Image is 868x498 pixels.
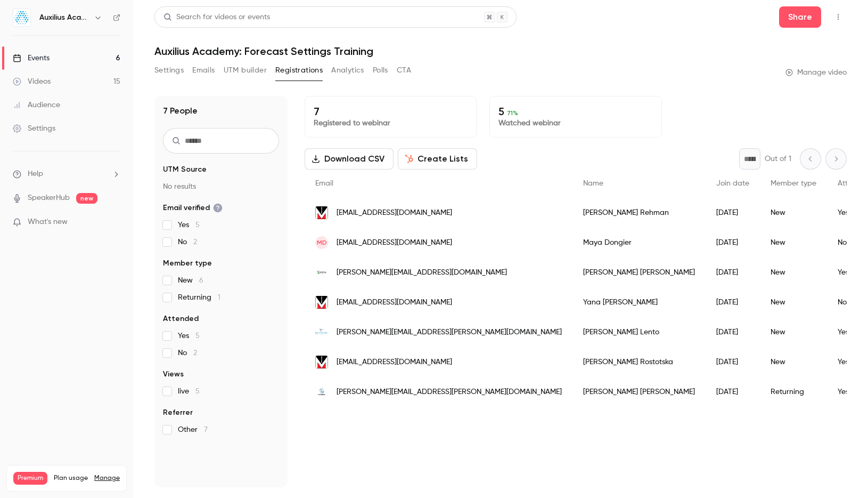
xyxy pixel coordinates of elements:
[337,207,452,219] span: [EMAIL_ADDRESS][DOMAIN_NAME]
[54,474,88,483] span: Plan usage
[13,168,120,180] li: help-dropdown-opener
[28,168,43,180] span: Help
[178,292,220,303] span: Returning
[163,12,270,23] div: Search for videos or events
[315,326,328,339] img: skyhawktx.com
[28,216,68,228] span: What's new
[706,317,760,347] div: [DATE]
[337,387,562,398] span: [PERSON_NAME][EMAIL_ADDRESS][PERSON_NAME][DOMAIN_NAME]
[204,426,208,433] span: 7
[94,474,120,483] a: Manage
[163,314,199,324] span: Attended
[13,76,51,87] div: Videos
[28,192,70,204] a: SpeakerHub
[13,53,50,63] div: Events
[583,180,603,187] span: Name
[337,357,452,368] span: [EMAIL_ADDRESS][DOMAIN_NAME]
[224,62,267,79] button: UTM builder
[317,238,327,247] span: MD
[192,62,215,79] button: Emails
[337,297,452,308] span: [EMAIL_ADDRESS][DOMAIN_NAME]
[760,287,827,317] div: New
[572,258,706,287] div: [PERSON_NAME] [PERSON_NAME]
[218,294,220,301] span: 1
[706,228,760,258] div: [DATE]
[178,348,197,358] span: No
[337,237,452,248] span: [EMAIL_ADDRESS][DOMAIN_NAME]
[178,237,197,247] span: No
[572,287,706,317] div: Yana [PERSON_NAME]
[785,67,847,78] a: Manage video
[315,296,328,309] img: menarinistemline.com
[706,198,760,228] div: [DATE]
[163,164,207,175] span: UTM Source
[195,332,200,340] span: 5
[760,317,827,347] div: New
[314,118,468,128] p: Registered to webinar
[760,347,827,377] div: New
[13,100,60,110] div: Audience
[498,118,652,128] p: Watched webinar
[13,123,55,134] div: Settings
[706,287,760,317] div: [DATE]
[178,386,200,397] span: live
[163,203,223,213] span: Email verified
[305,148,394,170] button: Download CSV
[572,198,706,228] div: [PERSON_NAME] Rehman
[706,347,760,377] div: [DATE]
[178,220,200,230] span: Yes
[193,238,197,246] span: 2
[39,12,89,23] h6: Auxilius Academy Recordings & Training Videos
[163,181,279,192] p: No results
[706,258,760,287] div: [DATE]
[572,347,706,377] div: [PERSON_NAME] Rostotska
[397,62,411,79] button: CTA
[771,180,816,187] span: Member type
[572,377,706,407] div: [PERSON_NAME] [PERSON_NAME]
[331,62,364,79] button: Analytics
[199,277,203,284] span: 6
[76,193,97,204] span: new
[398,148,477,170] button: Create Lists
[315,385,328,398] img: eccogene.com
[154,62,184,79] button: Settings
[163,258,212,269] span: Member type
[706,377,760,407] div: [DATE]
[760,198,827,228] div: New
[779,6,821,28] button: Share
[315,266,328,279] img: kriyatx.com
[337,267,507,278] span: [PERSON_NAME][EMAIL_ADDRESS][DOMAIN_NAME]
[108,218,120,227] iframe: Noticeable Trigger
[315,356,328,368] img: menarinistemline.com
[507,109,518,117] span: 71 %
[314,105,468,118] p: 7
[315,180,333,187] span: Email
[154,45,847,58] h1: Auxilius Academy: Forecast Settings Training
[572,317,706,347] div: [PERSON_NAME] Lento
[765,154,791,164] p: Out of 1
[760,228,827,258] div: New
[716,180,749,187] span: Join date
[572,228,706,258] div: Maya Dongier
[13,472,47,485] span: Premium
[315,206,328,219] img: menarinistemline.com
[373,62,388,79] button: Polls
[337,327,562,338] span: [PERSON_NAME][EMAIL_ADDRESS][PERSON_NAME][DOMAIN_NAME]
[178,424,208,435] span: Other
[498,105,652,118] p: 5
[163,105,198,117] h1: 7 People
[178,331,200,341] span: Yes
[760,258,827,287] div: New
[275,62,323,79] button: Registrations
[163,407,193,418] span: Referrer
[195,388,200,395] span: 5
[178,275,203,286] span: New
[13,9,30,26] img: Auxilius Academy Recordings & Training Videos
[760,377,827,407] div: Returning
[163,369,184,380] span: Views
[163,164,279,435] section: facet-groups
[195,221,200,229] span: 5
[193,349,197,357] span: 2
